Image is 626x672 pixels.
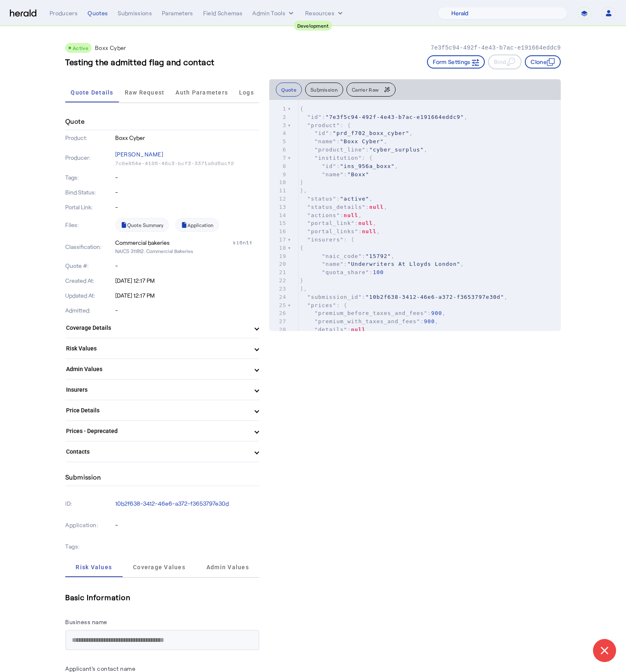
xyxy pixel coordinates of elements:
div: 14 [269,211,287,220]
span: null [362,228,376,234]
div: 19 [269,252,287,260]
p: Producer: [65,154,114,162]
span: Admin Values [206,564,249,570]
span: : { [300,122,351,128]
button: Clone [525,55,561,69]
div: 15 [269,219,287,227]
div: 27 [269,317,287,326]
span: { [300,245,304,251]
span: "name" [315,138,337,144]
mat-expansion-panel-header: Risk Values [65,338,259,358]
mat-expansion-panel-header: Insurers [65,380,259,400]
p: Portal Link: [65,203,114,211]
span: : , [300,261,464,267]
span: "premium_before_taxes_and_fees" [315,310,428,316]
div: Submissions [118,9,152,17]
div: 2 [269,113,287,121]
span: : , [300,310,446,316]
div: 28 [269,326,287,334]
p: [PERSON_NAME] [115,149,260,160]
p: Files: [65,221,114,229]
div: 13 [269,203,287,211]
p: Admitted: [65,306,114,315]
span: "7e3f5c94-492f-4e43-b7ac-e191664eddc9" [325,114,464,120]
span: "submission_id" [307,294,362,300]
div: 11 [269,187,287,195]
span: } [300,277,304,284]
p: Boxx Cyber [115,134,260,142]
p: ID: [65,498,114,509]
label: Applicant's contact name [65,665,135,672]
mat-expansion-panel-header: Price Details [65,400,259,420]
span: "premium_with_taxes_and_fees" [315,318,420,324]
span: Logs [239,90,254,95]
span: Raw Request [125,90,165,95]
p: Tags: [65,541,114,552]
span: } [300,179,304,185]
div: 6 [269,146,287,154]
span: : , [300,138,387,144]
div: Quotes [88,9,108,17]
div: 5 [269,137,287,146]
div: 1 [269,105,287,113]
span: }, [300,187,307,194]
mat-expansion-panel-header: Contacts [65,442,259,461]
h4: Submission [65,472,101,482]
button: Quote [276,83,302,97]
span: : , [300,147,427,153]
div: 25 [269,301,287,310]
span: "details" [315,327,347,333]
span: : [300,327,365,333]
p: Quote #: [65,262,114,270]
span: : , [300,294,507,300]
span: : , [300,204,387,210]
mat-expansion-panel-header: Prices - Deprecated [65,421,259,441]
div: 17 [269,236,287,244]
img: Herald Logo [10,9,36,17]
span: 100 [373,269,384,275]
div: 22 [269,277,287,285]
span: "insurers" [307,237,344,243]
p: [DATE] 12:17 PM [115,277,260,285]
span: "Underwriters At Lloyds London" [347,261,460,267]
p: Tags: [65,173,114,182]
span: "15792" [365,253,391,259]
span: "name" [322,261,344,267]
span: "product" [307,122,340,128]
span: "cyber_surplus" [369,147,424,153]
span: ], [300,286,307,292]
div: 12 [269,195,287,203]
div: 7 [269,154,287,162]
span: : , [300,196,373,202]
span: : [300,269,384,275]
span: "prd_f702_boxx_cyber" [333,130,409,136]
span: "portal_links" [307,228,358,234]
span: : { [300,302,347,308]
p: - [115,203,260,211]
herald-code-block: quote [269,100,561,331]
span: : , [300,163,398,169]
span: 900 [424,318,435,324]
span: null [358,220,373,226]
span: : , [300,212,362,218]
span: "status_details" [307,204,365,210]
h4: Quote [65,116,85,126]
h5: Basic Information [65,591,259,603]
div: 3 [269,121,287,130]
mat-panel-title: Admin Values [66,365,249,374]
button: Resources dropdown menu [305,9,344,17]
mat-expansion-panel-header: Admin Values [65,359,259,379]
p: Updated At: [65,291,114,300]
span: "quota_share" [322,269,369,275]
p: - [115,306,260,315]
div: Producers [50,9,78,17]
div: 8 [269,162,287,170]
div: 16 [269,227,287,236]
span: "name" [322,171,344,177]
span: "actions" [307,212,340,218]
span: null [344,212,358,218]
span: Quote Details [71,90,113,95]
span: : , [300,228,380,234]
span: { [300,106,304,112]
span: : , [300,318,439,324]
